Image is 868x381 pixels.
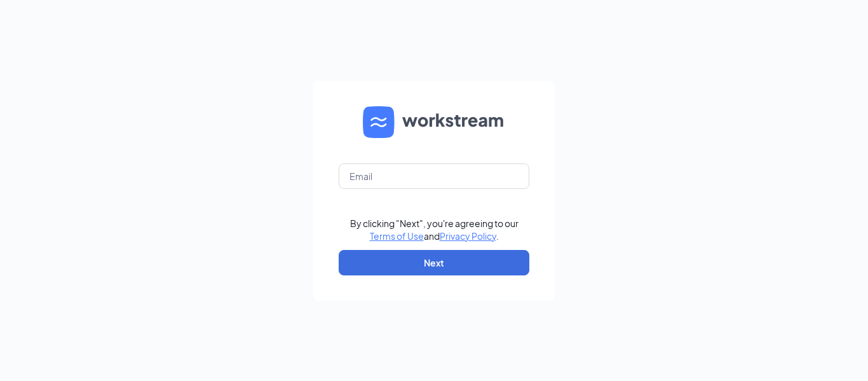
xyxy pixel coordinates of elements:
[440,230,496,242] a: Privacy Policy
[350,217,519,242] div: By clicking "Next", you're agreeing to our and .
[339,250,529,275] button: Next
[370,230,424,242] a: Terms of Use
[363,106,505,138] img: WS logo and Workstream text
[339,163,529,189] input: Email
